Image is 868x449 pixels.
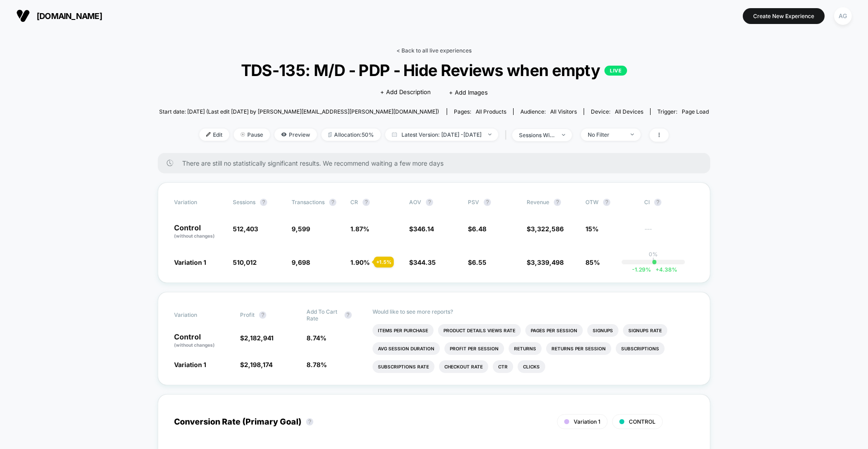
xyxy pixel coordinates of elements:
button: ? [554,199,561,206]
div: Audience: [520,108,577,115]
span: 4.38 % [651,266,677,273]
button: ? [329,199,336,206]
p: Control [174,224,224,239]
li: Subscriptions Rate [373,360,434,373]
button: Create New Experience [743,8,825,24]
span: (without changes) [174,342,215,348]
span: 2,198,174 [244,361,273,368]
span: + Add Images [449,89,488,96]
span: There are still no statistically significant results. We recommend waiting a few more days [182,159,692,167]
li: Signups [587,324,618,337]
img: end [488,134,491,135]
span: Profit [240,311,255,318]
span: Sessions [233,199,255,205]
img: calendar [392,132,397,137]
span: Edit [199,129,229,141]
span: Allocation: 50% [321,129,381,141]
img: edit [206,132,211,137]
li: Avg Session Duration [373,342,440,355]
img: rebalance [328,132,332,137]
span: CI [644,199,694,206]
li: Ctr [493,360,513,373]
span: Transactions [292,199,325,205]
span: Page Load [682,108,709,115]
li: Product Details Views Rate [438,324,521,337]
span: 512,403 [233,225,258,233]
button: ? [484,199,491,206]
span: 510,012 [233,258,257,266]
span: Device: [584,108,650,115]
span: Pause [234,129,270,141]
button: [DOMAIN_NAME] [14,9,105,23]
span: $ [409,225,434,233]
span: --- [644,226,694,239]
li: Subscriptions [616,342,665,355]
span: Add To Cart Rate [307,308,340,322]
li: Signups Rate [623,324,667,337]
span: CONTROL [629,418,656,425]
span: $ [468,225,486,233]
span: 1.90 % [350,258,370,266]
span: 8.78 % [307,361,327,368]
span: all products [476,108,506,115]
li: Profit Per Session [444,342,504,355]
button: ? [426,199,433,206]
button: ? [603,199,610,206]
button: ? [306,418,313,425]
div: Trigger: [657,108,709,115]
span: (without changes) [174,233,215,239]
p: | [652,258,654,264]
span: OTW [585,199,635,206]
button: ? [259,311,266,319]
li: Checkout Rate [439,360,488,373]
span: 8.74 % [307,334,326,342]
span: 85% [585,258,600,266]
span: CR [350,199,358,205]
span: 6.48 [472,225,486,233]
span: 3,322,586 [531,225,564,233]
span: Variation [174,308,224,322]
span: $ [409,258,436,266]
button: ? [654,199,661,206]
span: Variation 1 [174,258,206,266]
span: -1.29 % [632,266,651,273]
span: all devices [615,108,643,115]
button: ? [260,199,267,206]
p: Control [174,333,231,349]
span: TDS-135: M/D - PDP - Hide Reviews when empty [187,61,682,80]
span: Latest Version: [DATE] - [DATE] [385,129,498,141]
li: Pages Per Session [525,324,583,337]
span: 9,599 [292,225,310,233]
li: Clicks [518,360,545,373]
span: All Visitors [550,108,577,115]
button: ? [363,199,370,206]
span: + [656,266,659,273]
span: 1.87 % [350,225,369,233]
span: $ [240,361,273,368]
li: Returns [509,342,542,355]
li: Items Per Purchase [373,324,434,337]
span: 6.55 [472,258,486,266]
span: | [503,129,512,142]
span: 3,339,498 [531,258,564,266]
span: + Add Description [380,88,431,97]
span: Variation [174,199,224,206]
span: Preview [274,129,317,141]
img: end [631,134,634,135]
span: Variation 1 [174,361,206,368]
span: [DOMAIN_NAME] [37,11,102,21]
img: Visually logo [16,9,30,23]
button: AG [831,7,854,25]
span: Start date: [DATE] (Last edit [DATE] by [PERSON_NAME][EMAIL_ADDRESS][PERSON_NAME][DOMAIN_NAME]) [159,108,439,115]
span: $ [527,225,564,233]
button: ? [344,311,352,319]
div: + 1.5 % [374,257,394,267]
img: end [241,132,245,137]
span: 2,182,941 [244,334,274,342]
div: AG [834,7,852,25]
span: 9,698 [292,258,310,266]
p: 0% [649,251,658,258]
span: AOV [409,199,421,205]
span: $ [468,258,486,266]
div: sessions with impression [519,132,555,139]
